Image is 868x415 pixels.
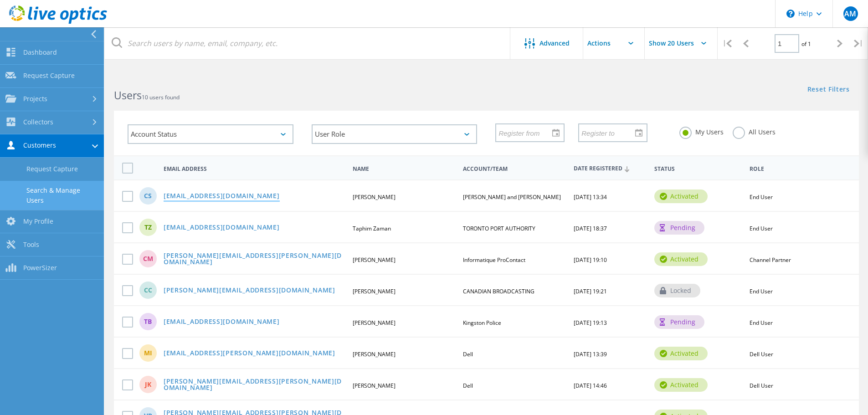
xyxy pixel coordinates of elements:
[786,10,795,18] svg: \n
[164,193,280,200] a: [EMAIL_ADDRESS][DOMAIN_NAME]
[463,319,501,327] span: Kingston Police
[144,287,152,293] span: CC
[654,166,742,172] span: Status
[654,221,704,235] div: pending
[114,88,142,102] b: Users
[105,27,511,59] input: Search users by name, email, company, etc.
[164,378,345,392] a: [PERSON_NAME][EMAIL_ADDRESS][PERSON_NAME][DOMAIN_NAME]
[353,350,395,358] span: [PERSON_NAME]
[353,166,455,172] span: Name
[142,93,180,101] span: 10 users found
[463,350,473,358] span: Dell
[143,256,153,262] span: CM
[574,225,607,232] span: [DATE] 18:37
[574,287,607,295] span: [DATE] 19:21
[574,382,607,389] span: [DATE] 14:46
[801,40,811,48] span: of 1
[750,225,773,232] span: End User
[164,252,345,266] a: [PERSON_NAME][EMAIL_ADDRESS][PERSON_NAME][DOMAIN_NAME]
[574,350,607,358] span: [DATE] 13:39
[807,86,850,94] a: Reset Filters
[539,40,570,46] span: Advanced
[164,318,280,326] a: [EMAIL_ADDRESS][DOMAIN_NAME]
[164,166,345,172] span: Email Address
[144,318,152,325] span: TB
[312,124,478,144] div: User Role
[750,287,773,295] span: End User
[750,382,773,389] span: Dell User
[144,224,152,231] span: TZ
[733,127,776,135] label: All Users
[574,193,607,201] span: [DATE] 13:34
[353,193,395,201] span: [PERSON_NAME]
[574,319,607,327] span: [DATE] 19:13
[144,193,152,199] span: cs
[679,127,724,135] label: My Users
[164,287,335,295] a: [PERSON_NAME][EMAIL_ADDRESS][DOMAIN_NAME]
[579,124,640,141] input: Register to
[654,378,708,392] div: activated
[128,124,293,144] div: Account Status
[353,382,395,389] span: [PERSON_NAME]
[654,315,704,329] div: pending
[463,225,535,232] span: TORONTO PORT AUTHORITY
[463,166,565,172] span: Account/Team
[844,10,856,17] span: AM
[144,350,152,356] span: MI
[353,225,391,232] span: Taphim Zaman
[654,347,708,360] div: activated
[463,287,534,295] span: CANADIAN BROADCASTING
[750,350,773,358] span: Dell User
[750,319,773,327] span: End User
[654,190,708,203] div: activated
[750,193,773,201] span: End User
[463,382,473,389] span: Dell
[145,381,151,388] span: JK
[164,224,280,232] a: [EMAIL_ADDRESS][DOMAIN_NAME]
[750,256,791,264] span: Channel Partner
[750,166,845,172] span: Role
[164,350,335,358] a: [EMAIL_ADDRESS][PERSON_NAME][DOMAIN_NAME]
[463,256,525,264] span: Informatique ProContact
[496,124,557,141] input: Register from
[654,252,708,266] div: activated
[654,284,700,297] div: locked
[574,166,647,172] span: Date Registered
[353,256,395,264] span: [PERSON_NAME]
[718,27,736,60] div: |
[353,319,395,327] span: [PERSON_NAME]
[9,19,107,26] a: Live Optics Dashboard
[353,287,395,295] span: [PERSON_NAME]
[574,256,607,264] span: [DATE] 19:10
[849,27,868,60] div: |
[463,193,561,201] span: [PERSON_NAME] and [PERSON_NAME]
